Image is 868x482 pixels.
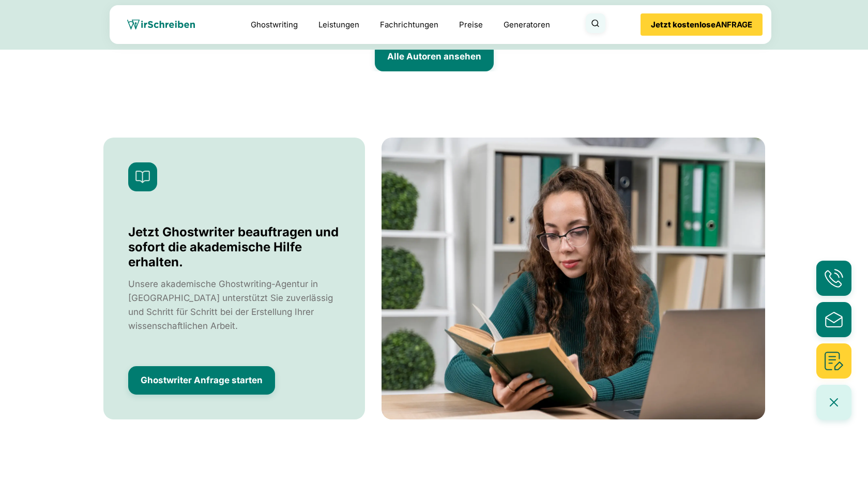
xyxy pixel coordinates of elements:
[382,138,765,420] img: Jetzt Ghostwriter beauftragen und sofort die akademische Hilfe erhalten.
[459,20,483,29] a: Preise
[128,224,341,269] h2: Jetzt Ghostwriter beauftragen und sofort die akademische Hilfe erhalten.
[375,42,494,71] button: Alle Autoren ansehen
[134,169,151,185] img: Icon
[586,13,605,33] button: Suche öffnen
[504,19,550,31] a: Generatoren
[128,277,341,334] p: Unsere akademische Ghostwriting-Agentur in [GEOGRAPHIC_DATA] unterstützt Sie zuverlässig und Schr...
[651,20,715,29] b: Jetzt kostenlose
[380,19,438,31] a: Fachrichtungen
[127,20,195,30] img: wirschreiben
[318,19,359,31] a: Leistungen
[251,19,298,31] a: Ghostwriting
[128,366,275,395] button: Ghostwriter Anfrage starten
[641,13,763,36] button: Jetzt kostenloseANFRAGE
